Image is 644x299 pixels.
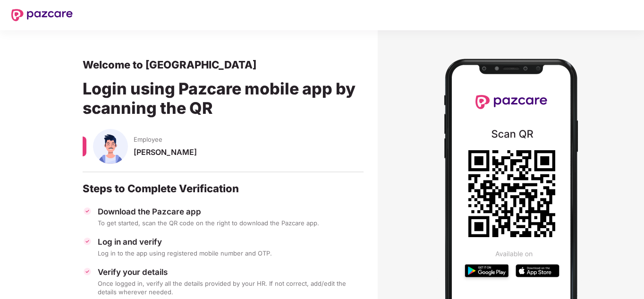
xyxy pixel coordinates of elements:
[83,206,92,216] img: svg+xml;base64,PHN2ZyBpZD0iVGljay0zMngzMiIgeG1sbnM9Imh0dHA6Ly93d3cudzMub3JnLzIwMDAvc3ZnIiB3aWR0aD...
[83,237,92,246] img: svg+xml;base64,PHN2ZyBpZD0iVGljay0zMngzMiIgeG1sbnM9Imh0dHA6Ly93d3cudzMub3JnLzIwMDAvc3ZnIiB3aWR0aD...
[93,129,128,164] img: svg+xml;base64,PHN2ZyBpZD0iU3BvdXNlX01hbGUiIHhtbG5zPSJodHRwOi8vd3d3LnczLm9yZy8yMDAwL3N2ZyIgeG1sbn...
[98,219,364,227] div: To get started, scan the QR code on the right to download the Pazcare app.
[98,249,364,257] div: Log in to the app using registered mobile number and OTP.
[98,206,364,217] div: Download the Pazcare app
[83,58,364,71] div: Welcome to [GEOGRAPHIC_DATA]
[83,267,92,276] img: svg+xml;base64,PHN2ZyBpZD0iVGljay0zMngzMiIgeG1sbnM9Imh0dHA6Ly93d3cudzMub3JnLzIwMDAvc3ZnIiB3aWR0aD...
[134,147,364,166] div: [PERSON_NAME]
[11,9,73,21] img: New Pazcare Logo
[83,71,364,129] div: Login using Pazcare mobile app by scanning the QR
[98,267,364,277] div: Verify your details
[98,279,364,296] div: Once logged in, verify all the details provided by your HR. If not correct, add/edit the details ...
[83,182,364,195] div: Steps to Complete Verification
[98,237,364,247] div: Log in and verify
[134,135,162,144] span: Employee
